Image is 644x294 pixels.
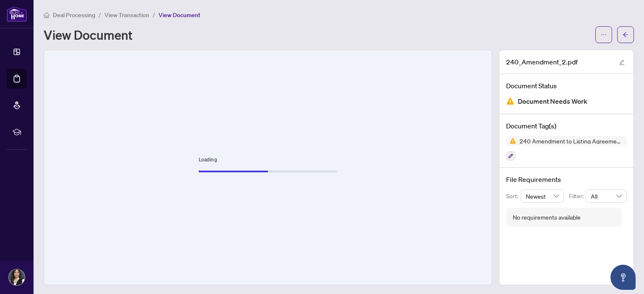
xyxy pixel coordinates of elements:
[516,138,627,144] span: 240 Amendment to Listing Agreement - Authority to Offer for Sale Price Change/Extension/Amendment(s)
[44,12,49,18] span: home
[506,97,514,105] img: Document Status
[506,136,516,146] img: Status Icon
[518,96,587,107] span: Document Needs Work
[610,265,636,290] button: Open asap
[506,57,578,67] span: 240_Amendment_2.pdf
[569,192,586,201] p: Filter:
[99,10,101,20] li: /
[506,81,627,91] h4: Document Status
[591,190,622,202] span: All
[53,11,95,19] span: Deal Processing
[506,174,627,184] h4: File Requirements
[104,11,149,19] span: View Transaction
[601,32,607,38] span: ellipsis
[7,6,27,22] img: logo
[526,190,559,202] span: Newest
[158,11,200,19] span: View Document
[9,269,25,285] img: Profile Icon
[506,121,627,131] h4: Document Tag(s)
[506,192,521,201] p: Sort:
[44,28,132,41] h1: View Document
[513,213,581,222] div: No requirements available
[153,10,155,20] li: /
[619,59,625,65] span: edit
[623,32,628,38] span: arrow-left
